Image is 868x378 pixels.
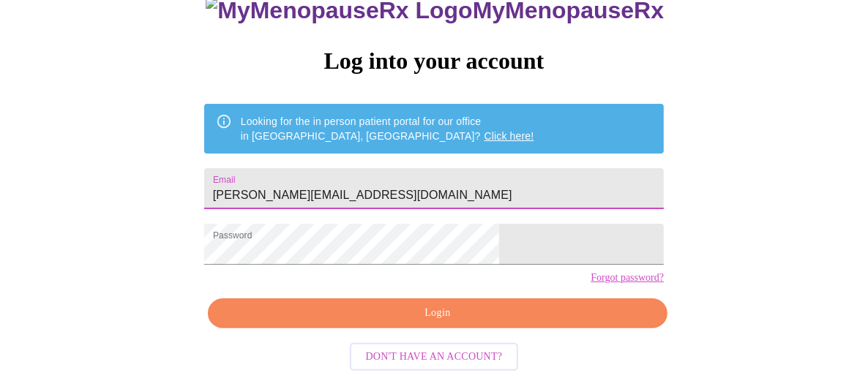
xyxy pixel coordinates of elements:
button: Login [208,298,667,328]
button: Don't have an account? [350,343,519,371]
a: Click here! [484,130,534,142]
span: Login [225,304,651,322]
span: Don't have an account? [366,348,503,366]
a: Don't have an account? [346,349,523,362]
h3: Log into your account [204,48,664,75]
a: Forgot password? [591,272,664,284]
div: Looking for the in person patient portal for our office in [GEOGRAPHIC_DATA], [GEOGRAPHIC_DATA]? [241,108,534,149]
